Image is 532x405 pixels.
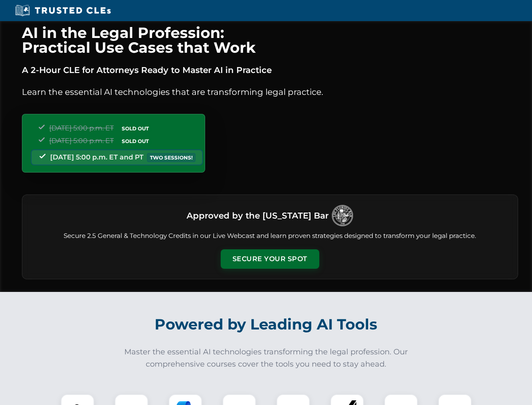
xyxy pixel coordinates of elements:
span: [DATE] 5:00 p.m. ET [49,137,114,145]
img: Trusted CLEs [13,4,113,17]
span: [DATE] 5:00 p.m. ET [49,124,114,132]
h3: Approved by the [US_STATE] Bar [187,208,329,223]
h2: Powered by Leading AI Tools [33,310,500,339]
img: Logo [332,205,353,226]
span: SOLD OUT [119,137,152,146]
p: Learn the essential AI technologies that are transforming legal practice. [22,85,518,99]
span: SOLD OUT [119,124,152,133]
button: Secure Your Spot [221,249,319,269]
h1: AI in the Legal Profession: Practical Use Cases that Work [22,25,518,55]
p: Secure 2.5 General & Technology Credits in our Live Webcast and learn proven strategies designed ... [32,231,508,241]
p: A 2-Hour CLE for Attorneys Ready to Master AI in Practice [22,63,518,77]
p: Master the essential AI technologies transforming the legal profession. Our comprehensive courses... [119,346,414,370]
